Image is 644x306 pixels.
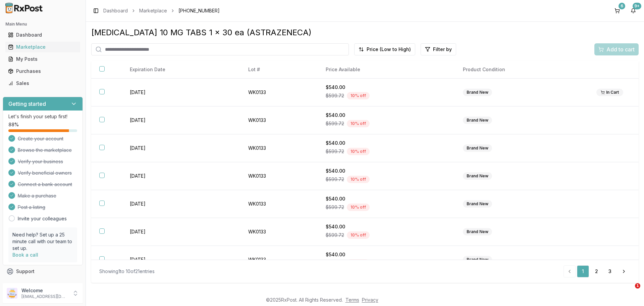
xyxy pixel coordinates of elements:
button: Marketplace [3,42,83,52]
div: In Cart [596,89,623,96]
img: User avatar [7,288,17,299]
div: $540.00 [326,223,447,230]
div: $540.00 [326,168,447,174]
span: $599.72 [326,92,344,99]
a: Sales [5,77,80,89]
div: My Posts [8,56,77,62]
span: $599.72 [326,232,344,238]
td: [DATE] [122,79,240,106]
td: [DATE] [122,162,240,190]
span: 1 [635,283,640,289]
a: Book a call [12,252,38,258]
nav: pagination [563,265,631,277]
span: Browse the marketplace [18,147,72,154]
div: Brand New [463,200,492,208]
th: Expiration Date [122,61,240,79]
a: 1 [577,265,589,277]
div: Sales [8,80,77,87]
td: [DATE] [122,134,240,162]
span: Price (Low to High) [367,46,411,53]
div: 10 % off [347,148,370,155]
div: $540.00 [326,251,447,258]
h3: Getting started [8,100,46,108]
div: 10 % off [347,92,370,99]
td: WK0133 [240,190,318,218]
nav: breadcrumb [103,7,220,14]
div: 10 % off [347,204,370,211]
div: 9+ [633,3,641,9]
a: My Posts [5,53,80,65]
button: 6 [612,5,623,16]
div: $540.00 [326,140,447,146]
td: WK0133 [240,246,318,274]
td: [DATE] [122,190,240,218]
p: [EMAIL_ADDRESS][DOMAIN_NAME] [21,294,68,299]
button: Dashboard [3,30,83,40]
div: 6 [619,3,625,9]
span: $599.72 [326,204,344,211]
img: RxPost Logo [3,3,46,13]
td: WK0133 [240,134,318,162]
button: Support [3,265,83,277]
a: Terms [345,297,359,303]
a: Dashboard [103,7,128,14]
div: 10 % off [347,176,370,183]
div: Marketplace [8,44,77,50]
td: [DATE] [122,246,240,274]
button: Filter by [421,43,456,55]
span: Post a listing [18,204,45,211]
span: $599.72 [326,260,344,266]
div: $540.00 [326,195,447,202]
th: Lot # [240,61,318,79]
a: Invite your colleagues [18,215,67,222]
div: $540.00 [326,84,447,91]
iframe: Intercom live chat [621,283,637,299]
div: Brand New [463,172,492,180]
div: Purchases [8,68,77,75]
div: 10 % off [347,259,370,267]
span: [PHONE_NUMBER] [178,7,220,14]
button: Price (Low to High) [354,43,415,55]
div: Dashboard [8,32,77,38]
td: WK0133 [240,162,318,190]
button: Feedback [3,277,83,290]
span: Make a purchase [18,192,56,199]
div: $540.00 [326,112,447,119]
td: WK0133 [240,218,318,246]
a: 2 [590,265,602,277]
span: 88 % [8,121,19,128]
span: Feedback [16,280,39,287]
span: $599.72 [326,176,344,183]
div: [MEDICAL_DATA] 10 MG TABS 1 x 30 ea (ASTRAZENECA) [91,27,639,38]
div: Brand New [463,144,492,152]
td: WK0133 [240,106,318,134]
span: Verify your business [18,158,63,165]
div: Brand New [463,89,492,96]
th: Price Available [318,61,455,79]
div: Brand New [463,228,492,235]
a: Marketplace [139,7,167,14]
a: Go to next page [617,265,631,277]
a: Marketplace [5,41,80,53]
a: 3 [604,265,616,277]
td: WK0133 [240,79,318,106]
span: Verify beneficial owners [18,170,72,176]
div: 10 % off [347,120,370,127]
span: $599.72 [326,148,344,155]
span: Filter by [433,46,452,53]
p: Let's finish your setup first! [8,113,77,120]
button: Purchases [3,66,83,77]
td: [DATE] [122,218,240,246]
button: Sales [3,78,83,89]
p: Welcome [21,287,68,294]
a: Purchases [5,65,80,77]
span: Create your account [18,135,63,142]
div: Brand New [463,117,492,124]
th: Product Condition [455,61,588,79]
button: 9+ [628,5,639,16]
div: Showing 1 to 10 of 21 entries [99,268,155,275]
td: [DATE] [122,106,240,134]
span: $599.72 [326,120,344,127]
button: My Posts [3,54,83,64]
